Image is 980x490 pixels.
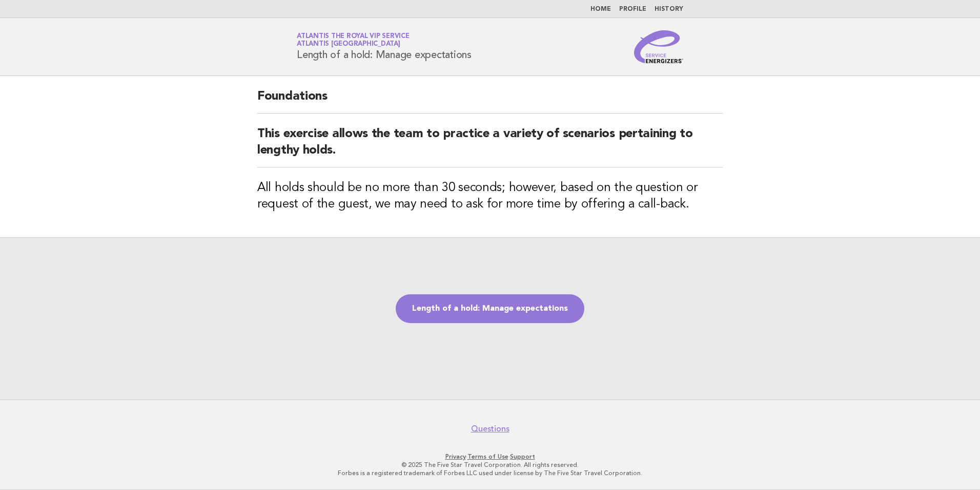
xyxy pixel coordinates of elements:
[176,469,804,477] p: Forbes is a registered trademark of Forbes LLC used under license by The Five Star Travel Corpora...
[257,126,723,167] h2: This exercise allows the team to practice a variety of scenarios pertaining to lengthy holds.
[619,6,646,12] a: Profile
[467,453,508,460] a: Terms of Use
[297,33,410,47] a: Atlantis the Royal VIP ServiceAtlantis [GEOGRAPHIC_DATA]
[634,30,683,63] img: Service Energizers
[297,33,472,60] h1: Length of a hold: Manage expectations
[257,88,723,114] h2: Foundations
[655,6,683,12] a: History
[471,424,509,434] a: Questions
[445,453,466,460] a: Privacy
[297,41,400,48] span: Atlantis [GEOGRAPHIC_DATA]
[590,6,611,12] a: Home
[176,461,804,469] p: © 2025 The Five Star Travel Corporation. All rights reserved.
[510,453,535,460] a: Support
[257,180,723,213] h3: All holds should be no more than 30 seconds; however, based on the question or request of the gue...
[396,294,584,323] a: Length of a hold: Manage expectations
[176,453,804,461] p: · ·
